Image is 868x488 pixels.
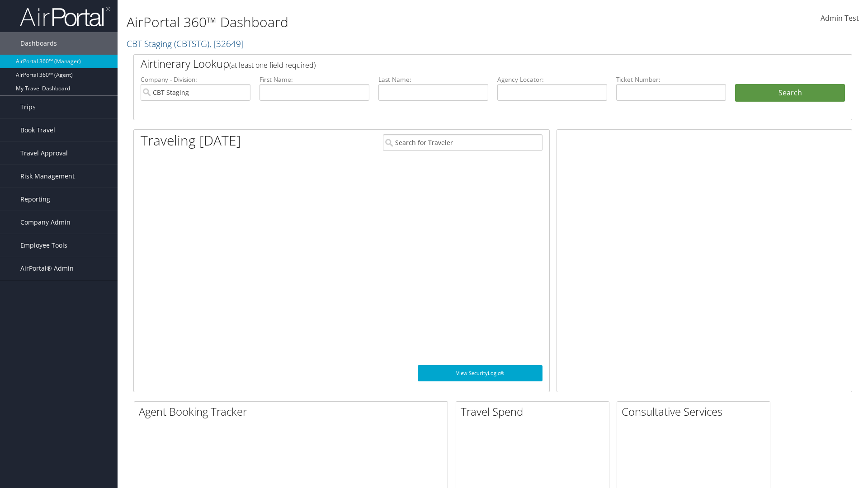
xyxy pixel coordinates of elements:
span: Travel Approval [20,142,68,164]
span: , [ 32649 ] [209,38,244,50]
span: (at least one field required) [229,60,316,70]
a: CBT Staging [127,38,244,50]
h1: AirPortal 360™ Dashboard [127,13,615,32]
span: AirPortal® Admin [20,257,74,280]
h2: Consultative Services [622,404,770,419]
span: Book Travel [20,119,55,141]
button: Search [735,84,845,102]
label: Company - Division: [141,75,250,84]
span: Admin Test [821,13,859,23]
a: Admin Test [821,5,859,33]
h2: Travel Spend [461,404,609,419]
h2: Agent Booking Tracker [139,404,448,419]
label: Agency Locator: [497,75,607,84]
span: Risk Management [20,165,75,188]
span: Trips [20,96,36,118]
img: airportal-logo.png [20,6,110,27]
span: ( CBTSTG ) [174,38,209,50]
span: Employee Tools [20,234,67,257]
label: Last Name: [378,75,488,84]
span: Company Admin [20,211,71,234]
span: Dashboards [20,32,57,55]
h2: Airtinerary Lookup [141,56,785,71]
h1: Traveling [DATE] [141,131,241,150]
a: View SecurityLogic® [418,365,542,381]
label: First Name: [259,75,369,84]
input: Search for Traveler [383,134,542,151]
label: Ticket Number: [616,75,726,84]
span: Reporting [20,188,50,211]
